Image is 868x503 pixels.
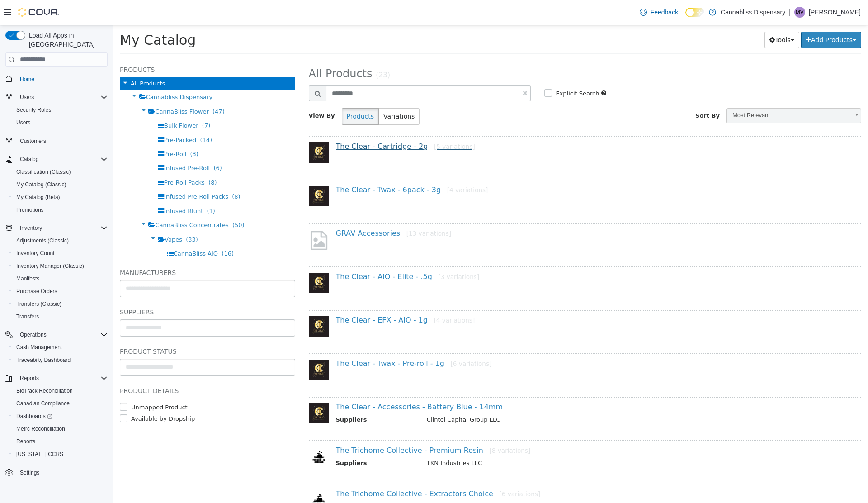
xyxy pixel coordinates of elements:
button: Add Products [688,6,748,23]
span: (47) [99,83,112,90]
span: BioTrack Reconciliation [16,387,73,394]
span: Reports [16,438,35,445]
a: The Clear - Twax - 6pack - 3g[4 variations] [223,160,375,169]
span: Inventory Manager (Classic) [16,262,84,270]
span: Promotions [13,204,108,215]
span: All Products [196,42,259,55]
span: Load All Apps in [GEOGRAPHIC_DATA] [25,31,108,49]
small: [13 variations] [293,204,338,212]
span: (3) [77,125,85,132]
a: Reports [13,436,39,447]
span: Inventory [20,224,42,232]
td: Clintel Capital Group LLC [307,390,728,401]
small: [4 variations] [334,161,375,168]
button: Settings [2,466,111,479]
span: Dashboards [16,413,52,420]
div: Moniece Vigil [794,7,805,18]
span: (1) [94,182,102,189]
button: Reports [9,435,111,448]
a: The Trichome Collective - Extractors Choice[6 variations] [223,464,428,473]
span: Sort By [582,87,607,94]
p: Cannabliss Dispensary [721,7,785,18]
small: [6 variations] [338,335,379,342]
span: (6) [100,139,108,146]
button: Operations [2,328,111,341]
button: Customers [2,134,111,147]
button: Traceabilty Dashboard [9,354,111,366]
span: Canadian Compliance [16,400,70,407]
button: My Catalog (Classic) [9,178,111,191]
a: BioTrack Reconciliation [13,385,76,396]
small: [5 variations] [321,118,362,125]
span: Catalog [16,154,108,165]
a: Transfers (Classic) [13,299,65,309]
a: The Clear - Twax - Pre-roll - 1g[6 variations] [223,334,379,342]
small: [4 variations] [321,291,362,299]
button: Catalog [2,153,111,166]
span: Pre-Roll [51,125,73,132]
button: Reports [16,373,42,384]
td: TKN Industries LLC [307,477,728,488]
span: My Catalog (Beta) [16,194,60,201]
span: Users [16,119,30,126]
img: 150 [196,291,216,311]
span: Operations [20,331,47,338]
small: (23) [263,46,277,54]
span: Pre-Roll Packs [51,154,92,161]
span: Adjustments (Classic) [16,237,69,244]
button: Home [2,72,111,85]
a: Traceabilty Dashboard [13,355,74,365]
span: Metrc Reconciliation [16,425,65,432]
span: Most Relevant [614,83,736,97]
span: CannaBliss AIO [61,225,105,232]
img: 150 [196,378,216,398]
span: Feedback [651,8,678,17]
span: Customers [16,135,108,147]
span: Transfers (Classic) [13,299,108,309]
button: Promotions [9,204,111,216]
span: Infused Pre-Roll Packs [51,168,115,175]
nav: Complex example [5,69,108,503]
a: The Clear - Accessories - Battery Blue - 14mm [223,377,390,386]
span: BioTrack Reconciliation [13,385,108,396]
p: | [789,7,791,18]
span: Cash Management [13,342,108,353]
span: (8) [119,168,127,175]
a: Metrc Reconciliation [13,423,69,434]
h5: Product Status [7,321,182,332]
span: Classification (Classic) [16,168,71,176]
span: Operations [16,329,108,340]
img: 150 [196,334,216,355]
a: The Clear - Cartridge - 2g[5 variations] [223,117,362,125]
th: Suppliers [223,477,307,488]
a: Security Roles [13,104,55,115]
input: Dark Mode [685,8,704,17]
a: The Clear - AIO - Elite - .5g[3 variations] [223,247,367,256]
a: GRAV Accessories[13 variations] [223,204,339,212]
small: [8 variations] [376,422,417,429]
button: Classification (Classic) [9,166,111,178]
button: Adjustments (Classic) [9,234,111,247]
button: Tools [651,6,686,23]
span: Dashboards [13,411,108,422]
span: Reports [13,436,108,447]
a: Customers [16,136,50,147]
button: Operations [16,329,50,340]
h5: Products [7,39,182,50]
img: Cova [18,8,59,17]
button: Inventory Count [9,247,111,260]
span: Users [20,94,34,101]
img: 150 [196,117,216,138]
span: (14) [87,111,99,118]
span: Metrc Reconciliation [13,423,108,434]
a: Dashboards [13,411,56,422]
button: Users [16,92,38,103]
span: Reports [20,375,39,382]
span: Cannabliss Dispensary [33,68,99,75]
a: Most Relevant [613,83,748,98]
a: The Trichome Collective - Premium Rosin[8 variations] [223,421,418,429]
span: Inventory Count [16,250,55,257]
h5: Suppliers [7,281,182,292]
button: Products [229,83,266,100]
img: 150 [196,421,216,441]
